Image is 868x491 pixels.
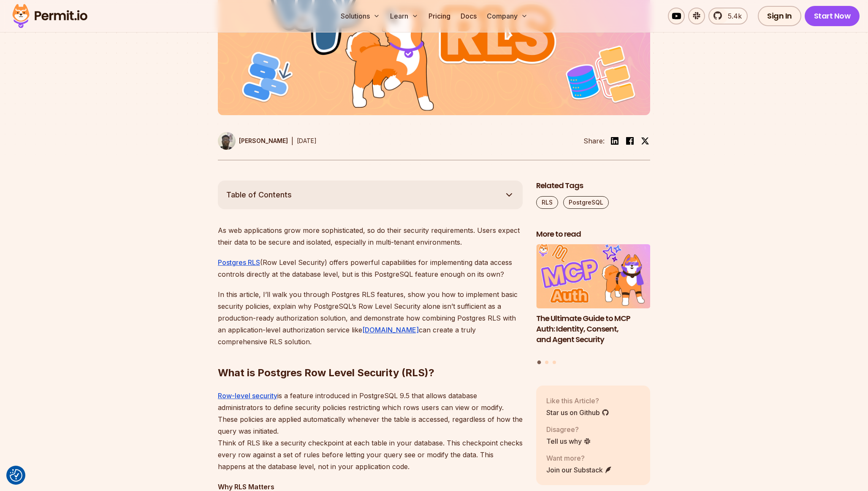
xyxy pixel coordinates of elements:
a: 5.4k [708,8,748,24]
button: Learn [387,8,422,24]
a: Pricing [425,8,454,24]
li: Share: [583,136,605,146]
a: [PERSON_NAME] [218,132,288,150]
span: Table of Contents [226,189,292,201]
p: Like this Article? [546,396,609,406]
button: Go to slide 3 [553,361,556,364]
img: Revisit consent button [10,469,22,482]
button: Solutions [337,8,383,24]
p: [PERSON_NAME] [239,137,288,145]
h2: Related Tags [536,181,650,191]
a: PostgreSQL [563,196,609,209]
img: linkedin [610,136,620,146]
button: Go to slide 1 [537,360,541,364]
h3: The Ultimate Guide to MCP Auth: Identity, Consent, and Agent Security [536,313,650,345]
p: Disagree? [546,424,591,434]
a: Star us on Github [546,407,609,418]
h2: More to read [536,229,650,240]
p: Want more? [546,453,612,463]
a: Tell us why [546,436,591,446]
img: The Ultimate Guide to MCP Auth: Identity, Consent, and Agent Security [536,244,650,308]
a: [DOMAIN_NAME] [362,326,419,334]
p: (Row Level Security) offers powerful capabilities for implementing data access controls directly ... [218,256,523,280]
img: facebook [625,136,635,146]
img: Permit logo [8,2,91,30]
a: The Ultimate Guide to MCP Auth: Identity, Consent, and Agent SecurityThe Ultimate Guide to MCP Au... [536,244,650,355]
div: | [291,136,293,146]
div: Posts [536,244,650,365]
img: twitter [641,137,649,145]
li: 1 of 3 [536,244,650,355]
h2: What is Postgres Row Level Security (RLS)? [218,332,523,380]
button: Company [483,8,531,24]
p: is a feature introduced in PostgreSQL 9.5 that allows database administrators to define security ... [218,390,523,472]
img: Uma Victor [218,132,236,150]
p: As web applications grow more sophisticated, so do their security requirements. Users expect thei... [218,224,523,248]
a: Postgres RLS [218,258,260,267]
button: Table of Contents [218,181,523,209]
a: Docs [457,8,480,24]
a: Row-level security [218,391,277,400]
span: 5.4k [723,11,742,21]
p: In this article, I’ll walk you through Postgres RLS features, show you how to implement basic sec... [218,289,523,348]
strong: Why RLS Matters [218,483,274,491]
a: Sign In [758,6,801,26]
button: Consent Preferences [10,469,22,482]
a: RLS [536,196,558,209]
a: Join our Substack [546,465,612,475]
a: Start Now [805,6,860,26]
time: [DATE] [297,137,317,144]
button: Go to slide 2 [545,361,548,364]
